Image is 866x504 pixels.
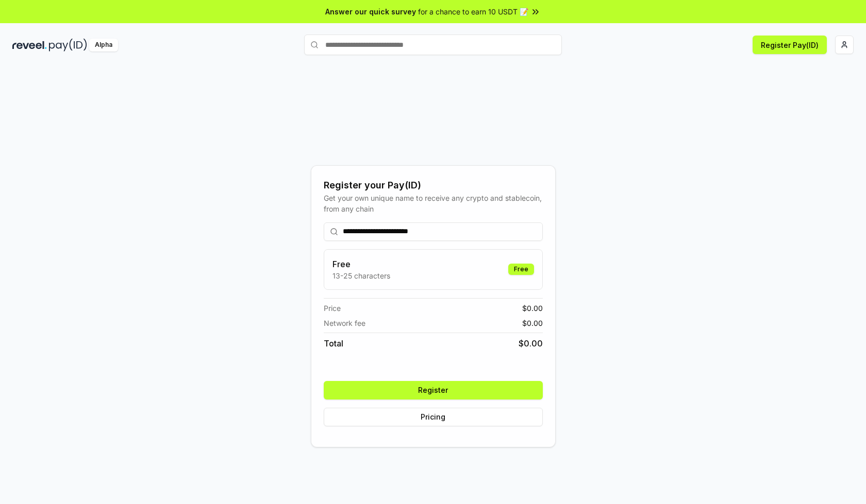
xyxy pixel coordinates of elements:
span: $ 0.00 [522,318,543,328]
span: $ 0.00 [522,303,543,314]
span: Answer our quick survey [325,6,416,17]
span: $ 0.00 [519,337,543,350]
button: Register Pay(ID) [753,36,827,54]
button: Register [324,381,543,399]
span: for a chance to earn 10 USDT 📝 [418,6,528,17]
div: Get your own unique name to receive any crypto and stablecoin, from any chain [324,193,543,214]
img: reveel_dark [12,39,47,51]
p: 13-25 characters [332,270,390,281]
h3: Free [332,258,390,270]
div: Free [508,264,534,275]
div: Alpha [89,39,118,51]
img: pay_id [49,39,87,51]
span: Total [324,337,343,350]
span: Price [324,303,341,314]
span: Network fee [324,318,365,328]
button: Pricing [324,408,543,426]
div: Register your Pay(ID) [324,178,543,193]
